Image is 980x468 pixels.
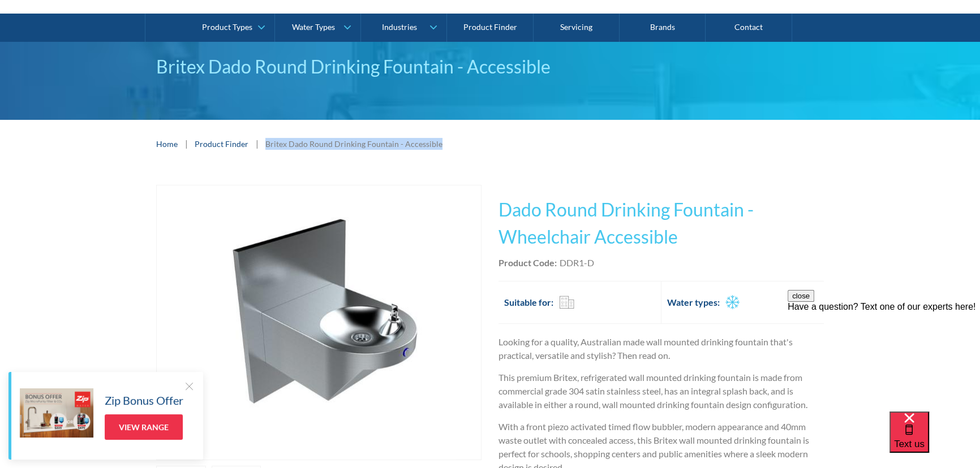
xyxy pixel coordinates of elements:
h2: Suitable for: [504,296,553,309]
a: Home [156,138,178,150]
a: Product Finder [195,138,248,150]
div: Water Types [292,23,335,32]
div: Product Types [202,23,252,32]
a: Brands [620,14,706,42]
a: Contact [706,14,792,42]
img: Britex Dado Round Drinking Fountain - Accessible [182,185,456,460]
a: open lightbox [156,185,482,460]
h5: Zip Bonus Offer [105,392,183,409]
a: Servicing [534,14,620,42]
div: Britex Dado Round Drinking Fountain - Accessible [265,138,442,150]
a: Product Types [188,14,274,42]
h1: Dado Round Drinking Fountain - Wheelchair Accessible [498,196,824,250]
p: Looking for a quality, Australian made wall mounted drinking fountain that's practical, versatile... [498,335,824,362]
div: Industries [382,23,417,32]
img: Zip Bonus Offer [20,388,93,437]
iframe: podium webchat widget bubble [889,411,980,468]
div: Britex Dado Round Drinking Fountain - Accessible [156,53,824,80]
div: | [254,137,260,150]
a: Industries [361,14,446,42]
a: Water Types [275,14,360,42]
a: Product Finder [447,14,533,42]
a: View Range [105,414,183,440]
iframe: podium webchat widget prompt [788,290,980,426]
div: DDR1-D [560,256,594,270]
h2: Water types: [667,296,720,309]
p: This premium Britex, refrigerated wall mounted drinking fountain is made from commercial grade 30... [498,371,824,411]
strong: Product Code: [498,257,557,268]
div: | [183,137,189,150]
